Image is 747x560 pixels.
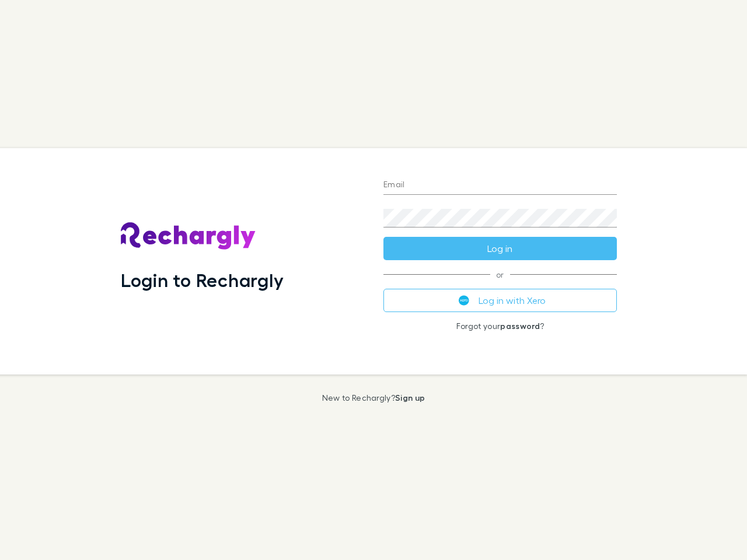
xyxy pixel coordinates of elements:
h1: Login to Rechargly [121,269,284,291]
img: Rechargly's Logo [121,222,256,250]
p: New to Rechargly? [322,393,425,402]
button: Log in [383,237,617,260]
a: Sign up [395,393,425,402]
a: password [500,321,540,331]
img: Xero's logo [459,295,469,306]
p: Forgot your ? [383,321,617,331]
button: Log in with Xero [383,289,617,312]
span: or [383,274,617,275]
